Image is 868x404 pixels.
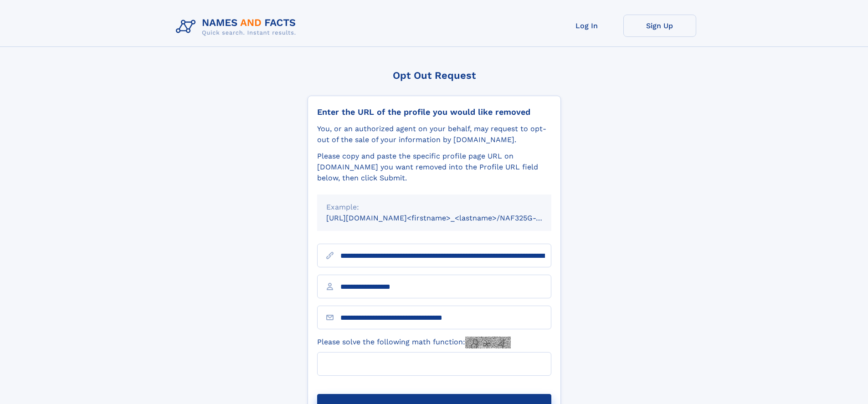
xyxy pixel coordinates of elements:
[317,151,551,184] div: Please copy and paste the specific profile page URL on [DOMAIN_NAME] you want removed into the Pr...
[550,15,623,37] a: Log In
[317,107,551,117] div: Enter the URL of the profile you would like removed
[308,70,561,81] div: Opt Out Request
[172,15,303,39] img: Logo Names and Facts
[326,202,542,213] div: Example:
[623,15,696,37] a: Sign Up
[317,123,551,145] div: You, or an authorized agent on your behalf, may request to opt-out of the sale of your informatio...
[326,214,569,222] small: [URL][DOMAIN_NAME]<firstname>_<lastname>/NAF325G-xxxxxxxx
[317,337,511,348] label: Please solve the following math function:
